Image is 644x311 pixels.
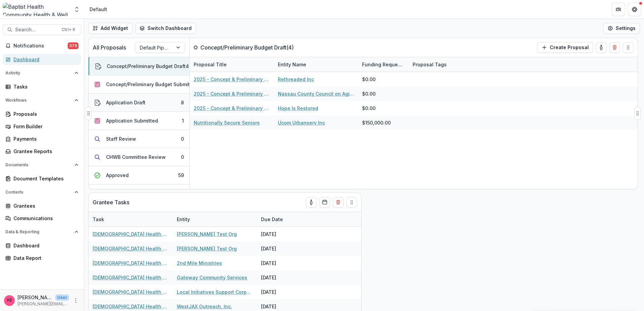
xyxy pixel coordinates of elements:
[89,75,189,94] button: Concept/Preliminary Budget Submitted1
[3,187,81,198] button: Open Contacts
[177,260,222,267] a: 2nd Mile Ministries
[278,76,314,83] a: Rethreaded Inc
[362,105,376,112] div: $0.00
[3,24,81,35] button: Search...
[13,110,76,117] div: Proposals
[190,61,231,68] div: Proposal Title
[93,231,169,238] a: [DEMOGRAPHIC_DATA] Health Strategic Investment Impact Report
[18,301,69,307] p: [PERSON_NAME][EMAIL_ADDRESS][DOMAIN_NAME]
[55,295,69,301] p: User
[106,81,197,88] div: Concept/Preliminary Budget Submitted
[358,57,409,72] div: Funding Requested
[13,135,76,142] div: Payments
[3,40,81,51] button: Notifications379
[278,90,354,97] a: Nassau County Council on Aging
[86,107,92,120] button: Drag
[612,3,625,16] button: Partners
[173,216,194,223] div: Entity
[177,231,237,238] a: [PERSON_NAME] Test Org
[93,43,126,51] p: All Proposals
[18,294,53,301] p: [PERSON_NAME]
[3,160,81,170] button: Open Documents
[257,212,308,227] div: Due Date
[194,90,270,97] a: 2025 - Concept & Preliminary Budget Form
[72,3,82,16] button: Open entity switcher
[194,119,260,126] a: Nutritionally Secure Seniors
[107,63,186,70] div: Concept/Preliminary Budget Draft
[190,57,274,72] div: Proposal Title
[306,197,317,208] button: toggle-assigned-to-me
[13,202,76,209] div: Grantees
[182,117,184,124] div: 1
[3,240,81,251] a: Dashboard
[362,119,391,126] div: $150,000.00
[89,166,189,184] button: Approved59
[3,121,81,132] a: Form Builder
[15,27,58,33] span: Search...
[177,288,253,296] a: Local Initiatives Support Corporation
[362,76,376,83] div: $0.00
[89,112,189,130] button: Application Submitted1
[7,298,12,303] div: Katie E
[609,42,620,53] button: Delete card
[3,227,81,237] button: Open Data & Reporting
[362,90,376,97] div: $0.00
[3,200,81,211] a: Grantees
[13,43,68,49] span: Notifications
[93,245,169,252] a: [DEMOGRAPHIC_DATA] Health Strategic Investment Impact Report
[274,57,358,72] div: Entity Name
[3,133,81,144] a: Payments
[89,148,189,166] button: CHWB Committee Review0
[5,98,72,103] span: Workflows
[72,297,80,305] button: More
[88,23,132,34] button: Add Widget
[106,153,166,161] div: CHWB Committee Review
[537,42,593,53] button: Create Proposal
[13,242,76,249] div: Dashboard
[3,81,81,92] a: Tasks
[5,71,72,75] span: Activity
[603,23,640,34] button: Settings
[106,117,158,124] div: Application Submitted
[194,105,270,112] a: 2025 - Concept & Preliminary Budget Form
[596,42,607,53] button: toggle-assigned-to-me
[173,212,257,227] div: Entity
[5,230,72,234] span: Data & Reporting
[13,254,76,262] div: Data Report
[257,256,308,270] div: [DATE]
[13,56,76,63] div: Dashboard
[257,216,287,223] div: Due Date
[257,241,308,256] div: [DATE]
[93,303,169,310] a: [DEMOGRAPHIC_DATA] Health Strategic Investment Impact Report 2
[3,95,81,106] button: Open Workflows
[409,57,493,72] div: Proposal Tags
[186,63,189,70] div: 4
[93,288,169,296] a: [DEMOGRAPHIC_DATA] Health Strategic Investment Impact Report 2
[635,107,641,120] button: Drag
[106,135,136,142] div: Staff Review
[89,130,189,148] button: Staff Review0
[3,3,69,16] img: Baptist Health Community Health & Well Being logo
[89,216,108,223] div: Task
[87,4,110,14] nav: breadcrumb
[3,252,81,264] a: Data Report
[257,285,308,299] div: [DATE]
[194,76,270,83] a: 2025 - Concept & Preliminary Budget Form
[278,119,325,126] a: Ucom Urbanserv Inc
[13,175,76,182] div: Document Templates
[68,42,78,49] span: 379
[3,68,81,78] button: Open Activity
[3,213,81,224] a: Communications
[13,123,76,130] div: Form Builder
[278,105,318,112] a: Hope Is Restored
[106,99,146,106] div: Application Draft
[13,215,76,222] div: Communications
[135,23,196,34] button: Switch Dashboard
[200,43,294,51] p: Concept/Preliminary Budget Draft ( 4 )
[5,163,72,167] span: Documents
